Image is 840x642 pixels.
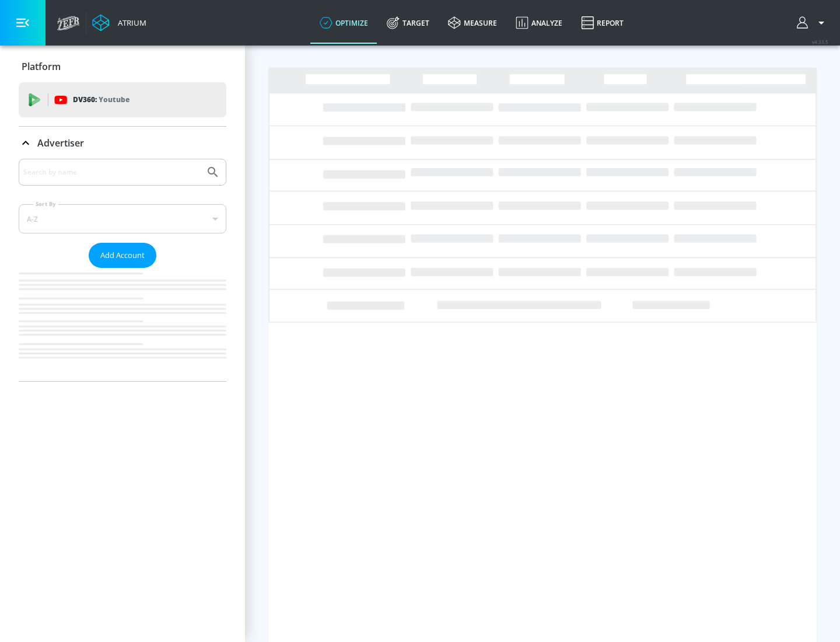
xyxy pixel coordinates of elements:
span: v 4.33.5 [812,39,828,45]
a: measure [439,2,506,44]
p: DV360: [73,93,129,106]
div: Platform [19,50,226,83]
label: Sort By [33,200,58,208]
span: Add Account [100,249,145,262]
a: Report [572,2,633,44]
p: Advertiser [37,137,84,149]
a: Target [377,2,439,44]
a: Analyze [506,2,572,44]
input: Search by name [23,165,200,180]
div: DV360: Youtube [19,82,226,117]
p: Platform [22,60,61,73]
a: optimize [310,2,377,44]
div: Advertiser [19,159,226,381]
a: Atrium [92,14,146,32]
p: Youtube [99,93,129,106]
div: Atrium [113,18,146,28]
button: Add Account [89,243,156,268]
nav: list of Advertiser [19,268,226,381]
div: Advertiser [19,127,226,159]
div: A-Z [19,204,226,233]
